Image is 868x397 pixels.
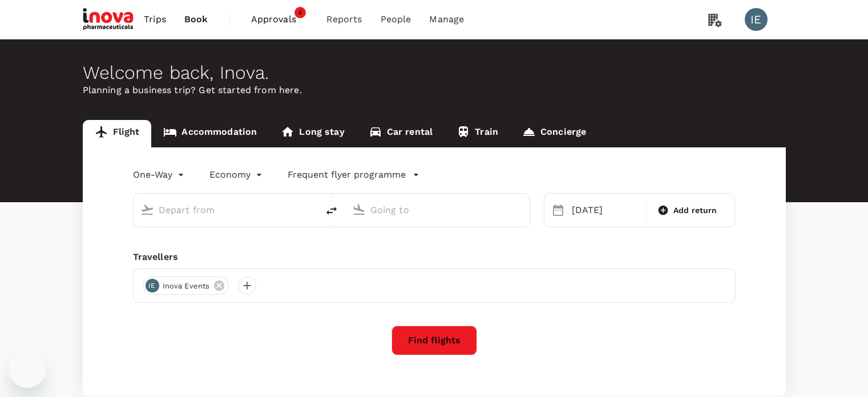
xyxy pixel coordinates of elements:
span: Inova Events [156,280,217,292]
p: Frequent flyer programme [288,168,406,182]
span: Approvals [251,13,308,26]
img: iNova Pharmaceuticals [83,7,135,32]
a: Train [445,120,510,147]
a: Concierge [510,120,598,147]
span: Manage [429,13,464,26]
span: People [381,13,411,26]
button: Frequent flyer programme [288,168,419,182]
p: Planning a business trip? Get started from here. [83,83,786,97]
div: Travellers [133,250,736,264]
a: Accommodation [151,120,269,147]
iframe: Button to launch messaging window [9,351,46,388]
button: Open [310,208,312,211]
a: Flight [83,120,152,147]
div: [DATE] [567,199,644,222]
button: Open [522,208,524,211]
a: Car rental [357,120,445,147]
span: Trips [144,13,166,26]
div: IE [745,8,768,31]
span: 4 [294,7,306,18]
span: Add return [673,204,717,216]
button: Find flights [391,326,477,355]
div: Welcome back , Inova . [83,62,786,83]
div: IEInova Events [143,276,229,295]
a: Long stay [269,120,356,147]
div: One-Way [133,166,187,184]
input: Depart from [159,201,294,219]
div: IE [146,279,159,292]
span: Book [184,13,208,26]
input: Going to [370,201,506,219]
span: Reports [326,13,362,26]
button: delete [318,197,345,224]
div: Economy [209,166,265,184]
